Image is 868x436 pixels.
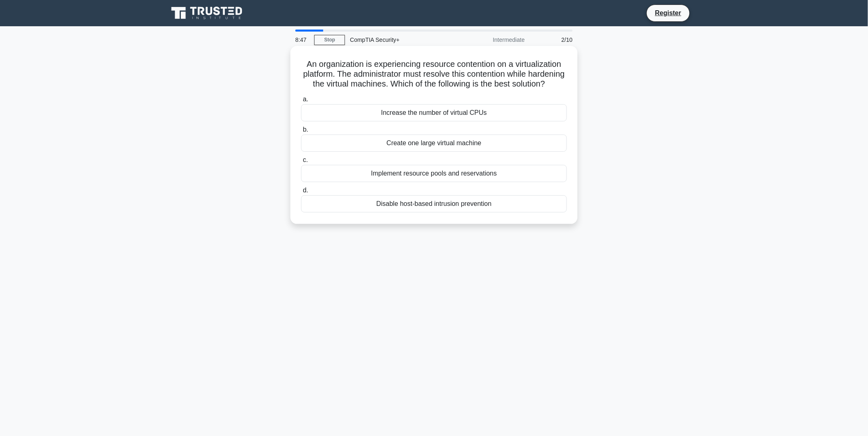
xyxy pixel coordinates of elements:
[301,195,567,212] div: Disable host-based intrusion prevention
[345,32,458,48] div: CompTIA Security+
[458,32,530,48] div: Intermediate
[530,32,578,48] div: 2/10
[303,126,308,133] span: b.
[650,8,686,18] a: Register
[303,187,308,194] span: d.
[303,96,308,103] span: a.
[301,165,567,182] div: Implement resource pools and reservations
[314,35,345,45] a: Stop
[301,104,567,121] div: Increase the number of virtual CPUs
[303,156,308,163] span: c.
[290,32,314,48] div: 8:47
[300,59,568,89] h5: An organization is experiencing resource contention on a virtualization platform. The administrat...
[301,135,567,152] div: Create one large virtual machine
